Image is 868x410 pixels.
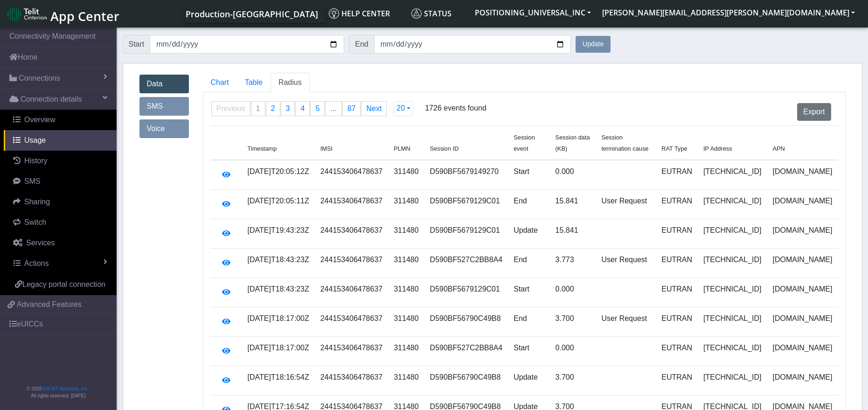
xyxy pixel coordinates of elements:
td: [DOMAIN_NAME] [767,337,838,366]
td: [TECHNICAL_ID] [698,337,767,366]
a: Status [408,4,469,23]
td: 3.700 [550,366,596,396]
span: Connection details [21,94,82,105]
td: [DOMAIN_NAME] [767,190,838,219]
button: Export [797,103,831,121]
a: App Center [7,4,118,24]
td: 15.841 [550,190,596,219]
span: Session data (KB) [556,134,590,152]
a: SMS [4,171,117,192]
img: logo-telit-cinterion-gw-new.png [7,7,47,21]
span: ... [330,104,336,112]
span: Chart [211,78,229,86]
span: App Center [50,7,119,25]
img: knowledge.svg [329,8,339,19]
span: Overview [24,116,56,124]
td: EUTRAN [656,278,698,307]
td: 244153406478637 [315,278,388,307]
td: User Request [596,307,656,337]
button: 20 [394,101,413,116]
td: Update [508,366,549,396]
td: 311480 [388,337,424,366]
a: Overview [4,110,117,130]
a: History [4,151,117,171]
span: End [349,35,374,54]
ul: Pagination [211,101,388,116]
span: IMSI [320,145,333,152]
td: 0.000 [550,160,596,190]
span: 20 [396,104,405,112]
span: Advanced Features [17,299,82,310]
td: 311480 [388,160,424,190]
td: 244153406478637 [315,160,388,190]
span: Status [411,8,451,19]
span: Start [123,35,151,54]
a: Services [4,233,117,253]
td: End [508,190,549,219]
td: EUTRAN [656,337,698,366]
ul: Tabs [203,73,846,92]
span: 2 [271,104,275,112]
td: Update [508,219,549,249]
button: POSITIONING_UNIVERSAL_INC [469,4,597,21]
span: IP Address [703,145,732,152]
span: Radius [278,78,302,86]
td: [DOMAIN_NAME] [767,307,838,337]
span: Session termination cause [601,134,648,152]
a: Next page [361,102,386,116]
span: Production-[GEOGRAPHIC_DATA] [186,8,318,20]
td: [TECHNICAL_ID] [698,190,767,219]
td: [TECHNICAL_ID] [698,219,767,249]
td: [TECHNICAL_ID] [698,307,767,337]
span: PLMN [394,145,410,152]
td: [TECHNICAL_ID] [698,249,767,278]
td: [DATE]T19:43:23Z [242,219,315,249]
a: Data [139,75,189,93]
td: [DATE]T20:05:12Z [242,160,315,190]
td: 0.000 [550,337,596,366]
a: Sharing [4,192,117,212]
span: Switch [24,218,46,226]
td: 3.700 [550,307,596,337]
span: 1726 events found [425,103,486,129]
td: D590BF5679149270 [424,160,508,190]
td: EUTRAN [656,190,698,219]
span: 5 [315,104,319,112]
td: Start [508,160,549,190]
span: SMS [24,177,41,185]
td: 311480 [388,190,424,219]
span: Connections [19,73,60,84]
td: [DOMAIN_NAME] [767,366,838,396]
span: Session ID [430,145,459,152]
a: Voice [139,119,189,138]
td: End [508,249,549,278]
span: APN [772,145,785,152]
td: D590BF5679129C01 [424,278,508,307]
a: SMS [139,97,189,116]
td: End [508,307,549,337]
td: [DATE]T18:17:00Z [242,307,315,337]
a: Usage [4,130,117,151]
td: 311480 [388,278,424,307]
button: [PERSON_NAME][EMAIL_ADDRESS][PERSON_NAME][DOMAIN_NAME] [597,4,861,21]
span: Table [245,78,263,86]
span: Previous [216,104,245,112]
td: [DATE]T18:43:23Z [242,249,315,278]
td: D590BF527C2BB8A4 [424,249,508,278]
td: D590BF5679129C01 [424,190,508,219]
td: 244153406478637 [315,190,388,219]
td: 244153406478637 [315,366,388,396]
td: [TECHNICAL_ID] [698,278,767,307]
a: Help center [325,4,408,23]
td: 311480 [388,366,424,396]
span: Session event [514,134,535,152]
span: Help center [329,8,390,19]
td: 311480 [388,219,424,249]
td: D590BF527C2BB8A4 [424,337,508,366]
td: EUTRAN [656,249,698,278]
td: [DOMAIN_NAME] [767,278,838,307]
td: User Request [596,249,656,278]
td: 3.773 [550,249,596,278]
td: User Request [596,190,656,219]
td: 244153406478637 [315,249,388,278]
